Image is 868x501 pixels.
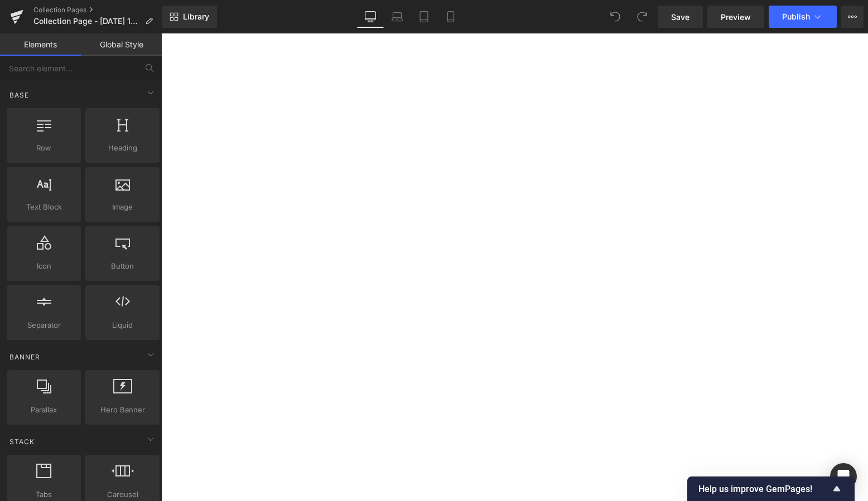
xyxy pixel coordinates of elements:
[707,6,764,28] a: Preview
[8,352,41,362] span: Banner
[89,489,156,500] span: Carousel
[81,33,162,56] a: Global Style
[10,142,78,154] span: Row
[437,6,464,28] a: Mobile
[384,6,411,28] a: Laptop
[33,17,141,26] span: Collection Page - [DATE] 18:43:46
[89,201,156,213] span: Image
[671,11,689,23] span: Save
[33,6,162,14] a: Collection Pages
[8,436,36,447] span: Stack
[89,142,156,154] span: Heading
[10,201,78,213] span: Text Block
[782,12,810,21] span: Publish
[89,260,156,272] span: Button
[162,6,217,28] a: New Library
[357,6,384,28] a: Desktop
[10,404,78,416] span: Parallax
[89,319,156,331] span: Liquid
[411,6,437,28] a: Tablet
[10,489,78,500] span: Tabs
[604,6,626,28] button: Undo
[10,319,78,331] span: Separator
[769,6,837,28] button: Publish
[10,260,78,272] span: Icon
[830,463,857,490] div: Open Intercom Messenger
[8,90,30,100] span: Base
[89,404,156,416] span: Hero Banner
[841,6,864,28] button: More
[721,11,751,23] span: Preview
[698,484,830,494] span: Help us improve GemPages!
[183,12,209,22] span: Library
[698,482,843,495] button: Show survey - Help us improve GemPages!
[631,6,653,28] button: Redo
